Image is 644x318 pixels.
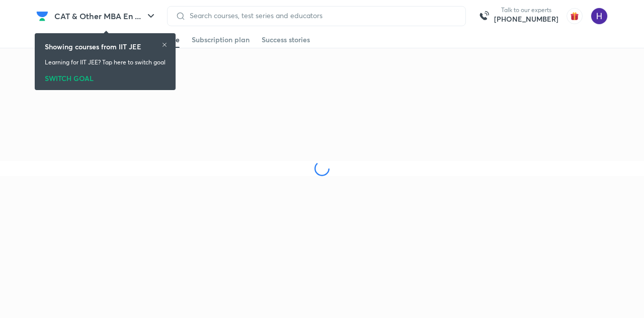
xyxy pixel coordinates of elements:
input: Search courses, test series and educators [186,12,457,20]
div: SWITCH GOAL [45,71,166,82]
img: Company Logo [36,10,48,22]
img: Hitesh Maheshwari [591,8,608,25]
a: [PHONE_NUMBER] [494,14,558,24]
button: CAT & Other MBA En ... [48,6,163,26]
a: Subscription plan [192,32,250,48]
div: Subscription plan [192,35,250,45]
img: call-us [474,6,494,26]
img: avatar [567,8,583,24]
div: Success stories [262,35,310,45]
h6: Showing courses from IIT JEE [45,41,141,52]
p: Learning for IIT JEE? Tap here to switch goal [45,58,166,67]
a: Success stories [262,32,310,48]
p: Talk to our experts [494,6,558,14]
